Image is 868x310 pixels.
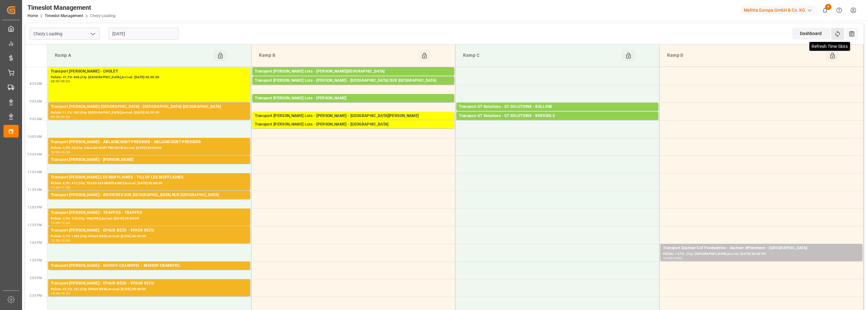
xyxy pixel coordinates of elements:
[459,104,656,110] div: Transport GT Solutions - GT SOLUTIONS - BOLLENE
[27,3,115,12] div: Timeslot Management
[61,186,70,189] div: 11:30
[27,170,42,174] span: 11:00 AM
[51,139,248,145] div: Transport [PERSON_NAME] - ABLAINCOURT PRESSOIR - ABLAINCOURT PRESSOIR
[60,292,61,295] div: -
[27,135,42,138] span: 10:00 AM
[61,80,70,83] div: 09:00
[256,50,418,61] div: Ramp B
[792,28,830,39] div: Dashboard
[30,259,42,262] span: 1:30 PM
[51,145,248,151] div: Pallets: 3,TU: 30,City: ABLAINCOURT PRESSOIR,Arrival: [DATE] 00:00:00
[60,80,61,83] div: -
[51,151,60,154] div: 10:00
[255,84,452,89] div: Pallets: 1,TU: 5,City: [GEOGRAPHIC_DATA],Arrival: [DATE] 00:00:00
[88,29,97,39] button: open menu
[255,113,452,119] div: Transport [PERSON_NAME] Lots - [PERSON_NAME] - [GEOGRAPHIC_DATA][PERSON_NAME]
[51,216,248,221] div: Pallets: 3,TU: 123,City: TRAPPES,Arrival: [DATE] 00:00:00
[60,186,61,189] div: -
[61,292,70,295] div: 14:30
[61,115,70,118] div: 09:30
[51,181,248,186] div: Pallets: 8,TU: 411,City: TILLOY LES MOFFLAINES,Arrival: [DATE] 00:00:00
[51,104,248,110] div: Transport [PERSON_NAME]-[GEOGRAPHIC_DATA] - [GEOGRAPHIC_DATA]-[GEOGRAPHIC_DATA]
[255,75,452,80] div: Pallets: ,TU: 56,City: [GEOGRAPHIC_DATA],Arrival: [DATE] 00:00:00
[255,95,452,102] div: Transport [PERSON_NAME] Lots - [PERSON_NAME]
[45,14,83,18] a: Timeslot Management
[51,163,248,168] div: Pallets: 1,TU: 9,City: [GEOGRAPHIC_DATA],Arrival: [DATE] 00:00:00
[27,206,42,209] span: 12:00 PM
[741,4,818,16] button: Melitta Europa GmbH & Co. KG
[51,292,60,295] div: 14:00
[51,239,60,242] div: 12:30
[255,78,452,84] div: Transport [PERSON_NAME] Lots - [PERSON_NAME] - [GEOGRAPHIC_DATA] SUR [GEOGRAPHIC_DATA]
[60,239,61,242] div: -
[51,227,248,234] div: Transport [PERSON_NAME] - EPAUX BEZU - EPAUX BEZU
[663,251,860,257] div: Pallets: 14,TU: ,City: [GEOGRAPHIC_DATA],Arrival: [DATE] 00:00:00
[60,151,61,154] div: -
[51,80,60,83] div: 08:00
[51,221,60,224] div: 12:00
[30,294,42,297] span: 2:30 PM
[30,100,42,103] span: 9:00 AM
[51,157,248,163] div: Transport [PERSON_NAME] - [PERSON_NAME]
[60,221,61,224] div: -
[665,50,826,61] div: Ramp D
[51,75,248,80] div: Pallets: 41,TU: 846,City: [GEOGRAPHIC_DATA],Arrival: [DATE] 00:00:00
[741,6,815,15] div: Melitta Europa GmbH & Co. KG
[51,192,248,198] div: Transport [PERSON_NAME] - BRUYERES SUR [GEOGRAPHIC_DATA] SUR [GEOGRAPHIC_DATA]
[459,110,656,115] div: Pallets: 2,TU: ,City: BOLLENE,Arrival: [DATE] 00:00:00
[255,128,452,133] div: Pallets: ,TU: 574,City: [GEOGRAPHIC_DATA],Arrival: [DATE] 00:00:00
[673,257,682,260] div: 13:30
[27,188,42,191] span: 11:30 AM
[460,50,622,61] div: Ramp C
[51,234,248,239] div: Pallets: 2,TU: 1383,City: EPAUX BEZU,Arrival: [DATE] 00:00:00
[663,245,860,251] div: Transport Dachser Cof Foodservice - dachser affretement - [GEOGRAPHIC_DATA]
[255,121,452,128] div: Transport [PERSON_NAME] Lots - [PERSON_NAME] - [GEOGRAPHIC_DATA]
[61,221,70,224] div: 12:30
[51,174,248,181] div: Transport [PERSON_NAME] LES MOFFLAINES - TILLOY LES MOFFLAINES
[459,119,656,125] div: Pallets: 1,TU: 84,City: BRESSOLS,Arrival: [DATE] 00:00:00
[30,241,42,244] span: 1:00 PM
[51,110,248,115] div: Pallets: 11,TU: 532,City: [GEOGRAPHIC_DATA],Arrival: [DATE] 00:00:00
[30,117,42,121] span: 9:30 AM
[663,257,672,260] div: 13:00
[61,239,70,242] div: 13:00
[51,263,248,269] div: Transport [PERSON_NAME] - MOISSY-CRAMOYEL - MOISSY-CRAMOYEL
[52,50,214,61] div: Ramp A
[51,269,248,274] div: Pallets: 2,TU: ,City: MOISSY-CRAMOYEL,Arrival: [DATE] 00:00:00
[108,28,179,40] input: DD-MM-YYYY
[255,68,452,75] div: Transport [PERSON_NAME] Lots - [PERSON_NAME][GEOGRAPHIC_DATA]
[459,113,656,119] div: Transport GT Solutions - GT SOLUTIONS - BRESSOLS
[60,115,61,118] div: -
[51,287,248,292] div: Pallets: 24,TU: 321,City: EPAUX BEZU,Arrival: [DATE] 00:00:00
[30,28,100,40] input: Type to search/select
[51,280,248,287] div: Transport [PERSON_NAME] - EPAUX BEZU - EPAUX BEZU
[51,210,248,216] div: Transport [PERSON_NAME] - TRAPPES - TRAPPES
[27,14,38,18] a: Home
[30,82,42,85] span: 8:30 AM
[30,276,42,280] span: 2:00 PM
[51,186,60,189] div: 11:00
[51,115,60,118] div: 09:00
[672,257,673,260] div: -
[51,198,248,204] div: Pallets: ,TU: 116,City: [GEOGRAPHIC_DATA],Arrival: [DATE] 00:00:00
[27,223,42,227] span: 12:30 PM
[255,102,452,107] div: Pallets: 18,TU: 772,City: CARQUEFOU,Arrival: [DATE] 00:00:00
[825,4,831,10] span: 4
[818,3,832,17] button: show 4 new notifications
[832,3,846,17] button: Help Center
[27,153,42,156] span: 10:30 AM
[255,119,452,125] div: Pallets: ,TU: 120,City: [GEOGRAPHIC_DATA][PERSON_NAME],Arrival: [DATE] 00:00:00
[51,68,248,75] div: Transport [PERSON_NAME] - CHOLET
[61,151,70,154] div: 10:30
